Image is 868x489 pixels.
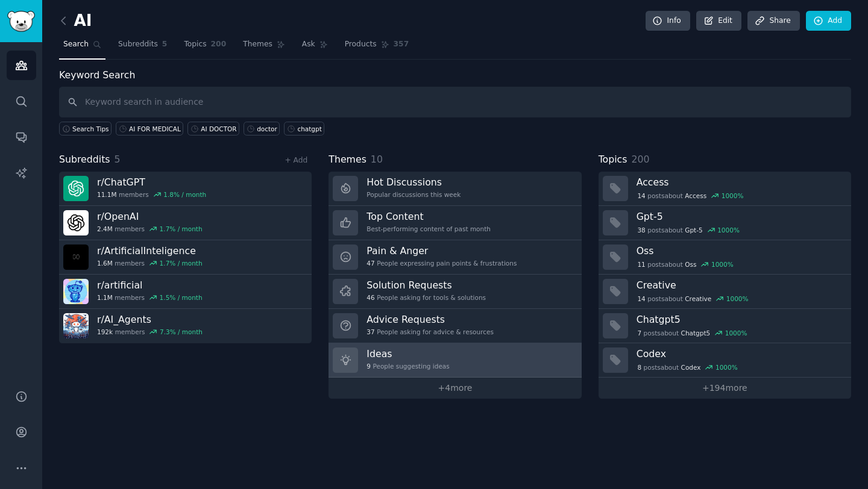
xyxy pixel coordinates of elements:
h3: r/ OpenAI [97,210,203,223]
a: r/ChatGPT11.1Mmembers1.8% / month [59,172,312,206]
div: AI FOR MEDICAL [129,125,181,133]
span: 357 [394,39,409,50]
div: 1000 % [726,294,749,303]
div: 1000 % [717,226,740,234]
span: 14 [637,294,645,303]
a: Products357 [341,35,413,60]
a: Info [646,11,690,31]
h3: Oss [637,244,843,257]
a: Share [747,11,799,31]
div: People asking for tools & solutions [366,293,486,302]
a: Solution Requests46People asking for tools & solutions [329,275,581,309]
div: members [97,293,203,302]
img: ChatGPT [63,176,89,201]
a: r/OpenAI2.4Mmembers1.7% / month [59,206,312,240]
a: Creative14postsaboutCreative1000% [599,275,851,309]
a: r/artificial1.1Mmembers1.5% / month [59,275,312,309]
div: Best-performing content of past month [366,225,491,233]
a: Chatgpt57postsaboutChatgpt51000% [599,309,851,343]
h3: Gpt-5 [637,210,843,223]
span: 37 [366,328,374,336]
span: 2.4M [97,225,113,233]
div: Popular discussions this week [366,190,461,199]
div: 7.3 % / month [160,328,203,336]
span: 200 [211,39,227,50]
a: Oss11postsaboutOss1000% [599,240,851,275]
div: 1000 % [725,329,747,337]
h3: r/ ChatGPT [97,176,206,188]
div: 1.7 % / month [160,259,203,267]
span: 46 [366,293,374,302]
a: r/AI_Agents192kmembers7.3% / month [59,309,312,343]
div: People asking for advice & resources [366,328,494,336]
a: Themes [239,35,289,60]
a: r/ArtificialInteligence1.6Mmembers1.7% / month [59,240,312,275]
div: 1000 % [711,260,734,269]
h3: r/ ArtificialInteligence [97,244,203,257]
a: Codex8postsaboutCodex1000% [599,343,851,378]
h3: r/ AI_Agents [97,313,203,326]
span: Subreddits [59,152,110,167]
h3: Codex [637,347,843,360]
span: 10 [371,154,383,165]
div: members [97,225,203,233]
a: Access14postsaboutAccess1000% [599,172,851,206]
div: members [97,259,203,267]
h3: Access [637,176,843,188]
a: Advice Requests37People asking for advice & resources [329,309,581,343]
span: 5 [162,39,168,50]
span: 7 [637,329,641,337]
div: post s about [637,328,749,338]
div: 1.7 % / month [160,225,203,233]
span: 1.1M [97,293,113,302]
img: AI_Agents [63,313,89,338]
button: Search Tips [59,122,112,135]
span: 38 [637,226,645,234]
h3: Hot Discussions [366,176,461,188]
h3: Ideas [366,347,449,360]
span: 200 [631,154,649,165]
img: artificial [63,279,89,304]
h2: AI [59,11,92,31]
div: post s about [637,259,735,270]
a: +194more [599,378,851,399]
div: members [97,190,206,199]
h3: Creative [637,279,843,291]
a: Hot DiscussionsPopular discussions this week [329,172,581,206]
div: AI DOCTOR [201,125,236,133]
span: Chatgpt5 [681,329,711,337]
span: Topics [599,152,627,167]
span: 1.6M [97,259,113,267]
img: OpenAI [63,210,89,235]
a: + Add [285,156,307,164]
a: Edit [696,11,741,31]
div: members [97,328,203,336]
h3: Chatgpt5 [637,313,843,326]
span: Codex [681,363,701,372]
span: Search [63,39,89,50]
span: 11.1M [97,190,116,199]
h3: Solution Requests [366,279,486,291]
img: ArtificialInteligence [63,244,89,270]
a: +4more [329,378,581,399]
a: Search [59,35,105,60]
span: Themes [329,152,366,167]
span: Gpt-5 [685,226,702,234]
a: Pain & Anger47People expressing pain points & frustrations [329,240,581,275]
div: post s about [637,190,745,201]
div: People expressing pain points & frustrations [366,259,517,267]
h3: r/ artificial [97,279,203,291]
span: 9 [366,362,371,370]
span: 5 [115,154,121,165]
span: Creative [685,294,711,303]
div: post s about [637,225,741,235]
a: Ask [298,35,332,60]
div: People suggesting ideas [366,362,449,370]
span: 8 [637,363,641,372]
div: 1000 % [715,363,738,372]
a: chatgpt [284,122,324,135]
span: Topics [184,39,206,50]
span: Themes [243,39,272,50]
span: Ask [302,39,315,50]
div: chatgpt [297,125,321,133]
